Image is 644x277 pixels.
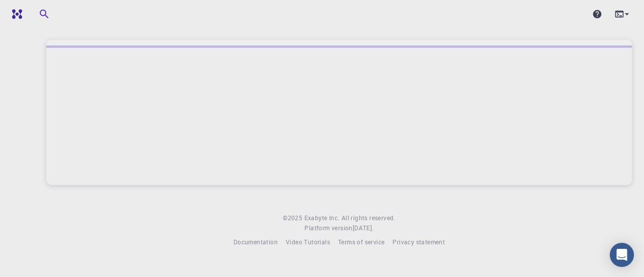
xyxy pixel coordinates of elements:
span: All rights reserved. [342,213,395,223]
a: Exabyte Inc. [304,213,340,223]
a: Documentation [233,237,278,247]
a: [DATE]. [353,223,374,233]
span: © 2025 [283,213,304,223]
span: Exabyte Inc. [304,214,340,222]
a: Privacy statement [392,237,445,247]
a: Video Tutorials [286,237,330,247]
div: Open Intercom Messenger [610,243,634,267]
span: Documentation [233,238,278,246]
span: [DATE] . [353,224,374,232]
span: Platform version [304,223,352,233]
a: Terms of service [338,237,384,247]
span: Privacy statement [392,238,445,246]
span: Video Tutorials [286,238,330,246]
img: logo [8,9,22,19]
span: Terms of service [338,238,384,246]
